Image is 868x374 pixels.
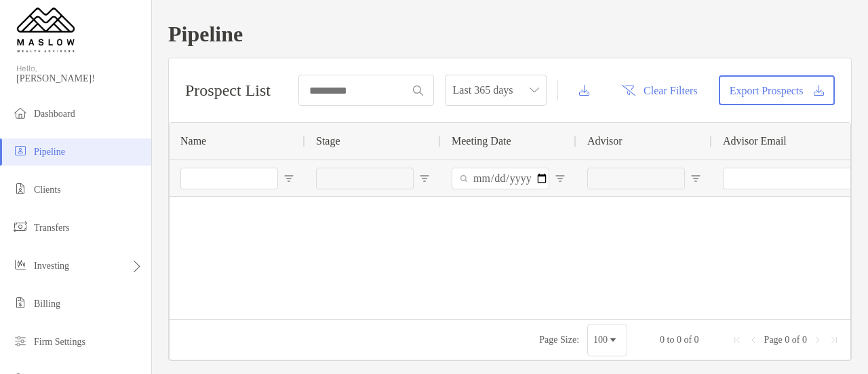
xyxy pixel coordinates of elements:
span: [PERSON_NAME]! [16,73,143,84]
img: transfers icon [12,219,28,235]
img: firm-settings icon [12,333,28,349]
span: Pipeline [34,147,65,157]
span: 0 [785,335,789,345]
span: 0 [802,335,807,345]
span: Last 365 days [453,75,538,105]
div: First Page [732,335,743,345]
span: of [792,335,800,345]
span: Dashboard [34,109,75,119]
div: Page Size [587,324,627,356]
button: Clear Filters [612,75,709,105]
span: Page [764,335,783,345]
span: Investing [34,261,69,271]
div: Previous Page [748,335,759,345]
span: to [667,335,675,345]
span: Transfers [34,223,69,233]
img: pipeline icon [12,143,28,159]
span: Billing [34,299,60,309]
span: 0 [677,335,682,345]
span: Firm Settings [34,337,85,347]
span: Clients [34,185,61,195]
img: dashboard icon [12,105,28,121]
img: clients icon [12,181,28,197]
div: Next Page [812,335,823,345]
span: 0 [660,335,665,345]
div: Last Page [829,335,840,345]
a: Export Prospects [719,75,835,105]
h1: Pipeline [168,22,852,47]
span: 0 [694,335,699,345]
div: 100 [593,335,608,345]
img: billing icon [12,295,28,311]
div: Page Size: [539,335,579,345]
h3: Prospect List [185,81,271,100]
img: investing icon [12,257,28,273]
img: Zoe Logo [16,5,75,54]
img: input icon [413,86,423,96]
span: of [684,335,692,345]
